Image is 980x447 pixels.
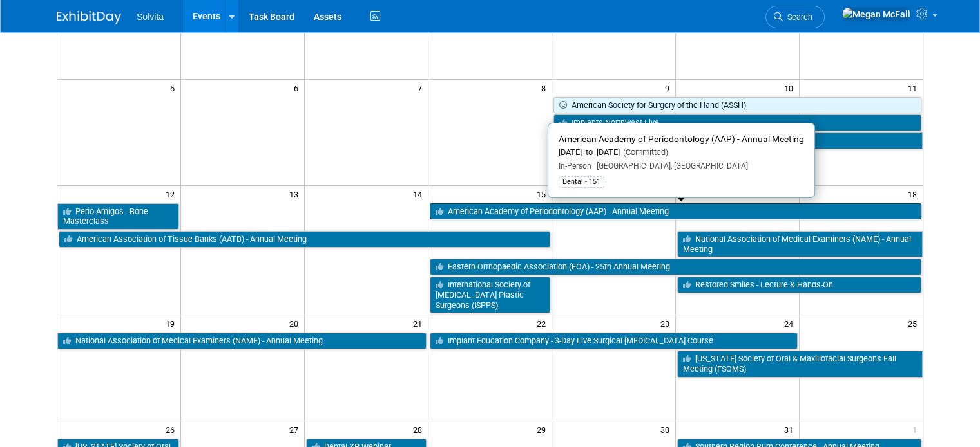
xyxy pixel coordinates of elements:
[288,186,304,202] span: 13
[907,186,923,202] span: 18
[137,12,164,22] span: Solvita
[659,421,675,437] span: 30
[907,80,923,96] span: 11
[677,277,921,293] a: Restored Smiles - Lecture & Hands-On
[553,114,921,131] a: Implants Northwest Live
[677,231,923,257] a: National Association of Medical Examiners (NAME) - Annual Meeting
[765,6,825,28] a: Search
[559,147,804,158] div: [DATE] to [DATE]
[535,421,552,437] span: 29
[783,12,812,22] span: Search
[164,421,180,437] span: 26
[553,97,921,114] a: American Society for Surgery of the Hand (ASSH)
[783,80,799,96] span: 10
[57,333,427,349] a: National Association of Medical Examiners (NAME) - Annual Meeting
[57,11,121,24] img: ExhibitDay
[664,80,675,96] span: 9
[430,259,921,275] a: Eastern Orthopaedic Association (EOA) - 25th Annual Meeting
[412,421,428,437] span: 28
[677,351,923,377] a: [US_STATE] Society of Oral & Maxillofacial Surgeons Fall Meeting (FSOMS)
[783,315,799,331] span: 24
[911,421,923,437] span: 1
[430,203,921,220] a: American Academy of Periodontology (AAP) - Annual Meeting
[416,80,428,96] span: 7
[559,134,804,144] span: American Academy of Periodontology (AAP) - Annual Meeting
[620,147,668,157] span: (Committed)
[841,7,911,21] img: Megan McFall
[535,315,552,331] span: 22
[412,186,428,202] span: 14
[591,161,748,170] span: [GEOGRAPHIC_DATA], [GEOGRAPHIC_DATA]
[288,421,304,437] span: 27
[293,80,304,96] span: 6
[57,203,179,230] a: Perio Amigos - Bone Masterclass
[430,277,550,313] a: International Society of [MEDICAL_DATA] Plastic Surgeons (ISPPS)
[59,231,550,248] a: American Association of Tissue Banks (AATB) - Annual Meeting
[535,186,552,202] span: 15
[164,186,180,202] span: 12
[288,315,304,331] span: 20
[540,80,552,96] span: 8
[430,333,798,349] a: Implant Education Company - 3-Day Live Surgical [MEDICAL_DATA] Course
[907,315,923,331] span: 25
[559,161,591,170] span: In-Person
[659,315,675,331] span: 23
[559,176,604,188] div: Dental - 151
[164,315,180,331] span: 19
[412,315,428,331] span: 21
[169,80,180,96] span: 5
[783,421,799,437] span: 31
